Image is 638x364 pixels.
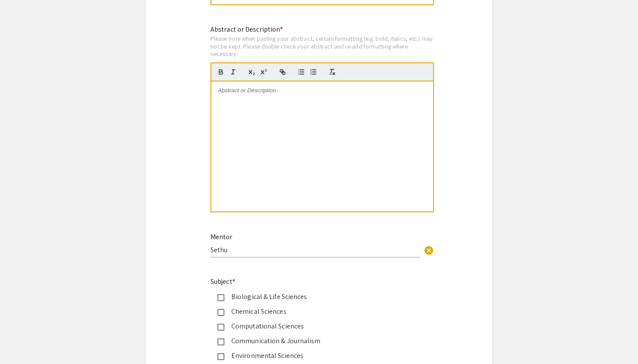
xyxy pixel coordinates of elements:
div: Biological & Life Sciences [224,292,407,302]
mat-label: Mentor [210,232,232,241]
div: Chemical Sciences [224,306,407,317]
div: Communication & Journalism [224,336,407,346]
mat-label: Subject [210,277,235,286]
button: Clear [420,241,437,259]
div: Please note when pasting your abstract, certain formatting (e.g. bold, italics, etc.) may not be ... [210,35,434,58]
iframe: Chat [7,325,37,357]
div: Environmental Sciences [224,351,407,361]
div: Computational Sciences [224,321,407,331]
span: cancel [424,245,434,256]
mat-label: Abstract or Description [210,25,283,34]
input: Type Here [210,245,420,254]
